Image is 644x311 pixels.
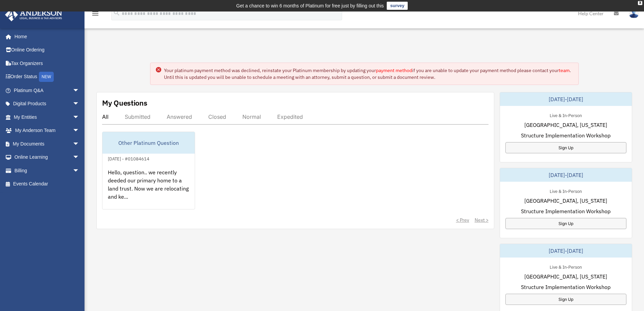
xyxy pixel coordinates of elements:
[5,97,90,111] a: Digital Productsarrow_drop_down
[102,132,195,154] div: Other Platinum Question
[521,207,611,215] span: Structure Implementation Workshop
[73,151,86,164] span: arrow_drop_down
[73,97,86,111] span: arrow_drop_down
[505,218,626,229] a: Sign Up
[73,84,86,97] span: arrow_drop_down
[125,113,150,120] div: Submitted
[102,155,155,162] div: [DATE] - #01084614
[5,110,90,124] a: My Entitiesarrow_drop_down
[5,124,90,137] a: My Anderson Teamarrow_drop_down
[5,164,90,177] a: Billingarrow_drop_down
[167,113,192,120] div: Answered
[39,72,54,82] div: NEW
[91,12,99,18] a: menu
[387,2,408,10] a: survey
[5,137,90,151] a: My Documentsarrow_drop_down
[113,9,120,17] i: search
[500,92,632,106] div: [DATE]-[DATE]
[73,137,86,151] span: arrow_drop_down
[376,67,412,73] a: payment method
[73,164,86,178] span: arrow_drop_down
[524,197,607,205] span: [GEOGRAPHIC_DATA], [US_STATE]
[5,151,90,164] a: Online Learningarrow_drop_down
[500,168,632,182] div: [DATE]-[DATE]
[5,70,90,84] a: Order StatusNEW
[91,9,99,18] i: menu
[5,57,90,70] a: Tax Organizers
[559,67,570,73] a: team
[102,113,109,120] div: All
[102,132,195,209] a: Other Platinum Question[DATE] - #01084614Hello, question.. we recently deeded our primary home to...
[208,113,226,120] div: Closed
[505,294,626,305] a: Sign Up
[73,110,86,124] span: arrow_drop_down
[5,177,90,191] a: Events Calendar
[544,111,587,118] div: Live & In-Person
[164,67,573,81] div: Your platinum payment method was declined, reinstate your Platinum membership by updating your if...
[236,2,384,10] div: Get a chance to win 6 months of Platinum for free just by filling out this
[500,244,632,258] div: [DATE]-[DATE]
[638,1,642,5] div: close
[73,124,86,138] span: arrow_drop_down
[5,30,86,43] a: Home
[5,43,90,57] a: Online Ordering
[629,8,639,18] img: User Pic
[102,163,195,216] div: Hello, question.. we recently deeded our primary home to a land trust. Now we are relocating and ...
[277,113,303,120] div: Expedited
[524,272,607,281] span: [GEOGRAPHIC_DATA], [US_STATE]
[5,84,90,97] a: Platinum Q&Aarrow_drop_down
[521,131,611,139] span: Structure Implementation Workshop
[242,113,261,120] div: Normal
[102,98,147,108] div: My Questions
[544,263,587,270] div: Live & In-Person
[524,121,607,129] span: [GEOGRAPHIC_DATA], [US_STATE]
[544,187,587,194] div: Live & In-Person
[3,8,64,21] img: Anderson Advisors Platinum Portal
[521,283,611,291] span: Structure Implementation Workshop
[505,142,626,153] a: Sign Up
